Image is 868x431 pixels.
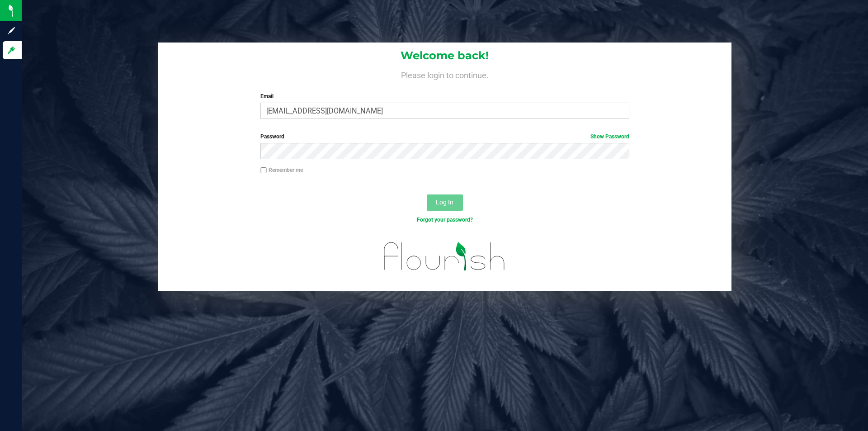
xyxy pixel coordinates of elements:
[417,217,473,223] a: Forgot your password?
[260,92,629,100] label: Email
[373,233,516,279] img: flourish_logo.svg
[427,194,463,211] button: Log In
[158,50,731,62] h1: Welcome back!
[590,133,629,140] a: Show Password
[7,26,16,35] inline-svg: Sign up
[158,69,731,80] h4: Please login to continue.
[260,133,284,140] span: Password
[260,166,303,174] label: Remember me
[260,167,267,174] input: Remember me
[7,46,16,55] inline-svg: Log in
[436,199,453,206] span: Log In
